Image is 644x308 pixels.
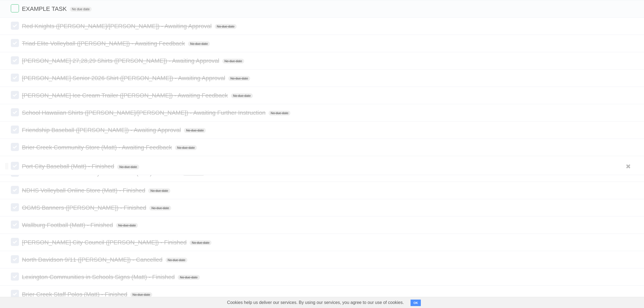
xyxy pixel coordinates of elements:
[231,93,253,98] span: No due date
[22,222,114,228] span: Wallburg Football (Matt) - Finished
[22,256,164,263] span: North Davidson 9/11 ([PERSON_NAME]) - Cancelled
[11,255,19,263] label: Done
[11,273,19,281] label: Done
[117,165,139,169] span: No due date
[22,144,173,151] span: Brier Creek Community Store (Matt) - Awaiting Feedback
[11,203,19,211] label: Done
[22,163,115,170] span: Port City Baseball (Matt) - Finished
[148,188,170,193] span: No due date
[175,145,197,150] span: No due date
[149,206,171,211] span: No due date
[11,56,19,64] label: Done
[22,75,227,81] span: [PERSON_NAME] Senior 2026 Shirt ([PERSON_NAME]) - Awaiting Approval
[222,297,409,308] span: Cookies help us deliver our services. By using our services, you agree to our use of cookies.
[11,186,19,194] label: Done
[11,39,19,47] label: Done
[22,57,221,64] span: [PERSON_NAME] 27,28,29 Shirts ([PERSON_NAME]) - Awaiting Approval
[130,292,152,297] span: No due date
[22,109,267,116] span: School Hawaiian Shirts ([PERSON_NAME]/[PERSON_NAME]) - Awaiting Further Instruction
[11,108,19,116] label: Done
[222,59,244,64] span: No due date
[22,127,182,133] span: Friendship Baseball ([PERSON_NAME]) - Awaiting Approval
[22,187,147,194] span: NDHS Volleyball Online Store (Matt) - Finished
[11,22,19,30] label: Done
[22,274,176,280] span: Lexington Communities in Schools Signs (Matt) - Finished
[22,40,186,47] span: Triad Elite Volleyball ([PERSON_NAME]) - Awaiting Feedback
[166,258,187,263] span: No due date
[11,4,19,12] label: Done
[188,41,210,46] span: No due date
[22,92,229,99] span: [PERSON_NAME] Ice Cream Trailer ([PERSON_NAME]) - Awaiting Feedback
[11,221,19,229] label: Done
[228,76,250,81] span: No due date
[22,5,68,12] span: EXAMPLE TASK
[11,91,19,99] label: Done
[22,239,188,246] span: [PERSON_NAME] City Council ([PERSON_NAME]) - Finished
[215,24,237,29] span: No due date
[116,223,138,228] span: No due date
[178,275,200,280] span: No due date
[22,23,213,30] span: Red Knights ([PERSON_NAME]/[PERSON_NAME]) - Awaiting Approval
[269,111,290,116] span: No due date
[184,128,206,133] span: No due date
[11,162,19,170] label: Done
[11,238,19,246] label: Done
[411,300,421,306] button: OK
[11,74,19,82] label: Done
[70,7,92,12] span: No due date
[22,204,148,211] span: OGMS Banners ([PERSON_NAME]) - Finished
[190,240,212,245] span: No due date
[11,126,19,134] label: Done
[11,290,19,298] label: Done
[22,291,129,298] span: Brier Creek Staff Polos (Matt) - Finished
[11,143,19,151] label: Done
